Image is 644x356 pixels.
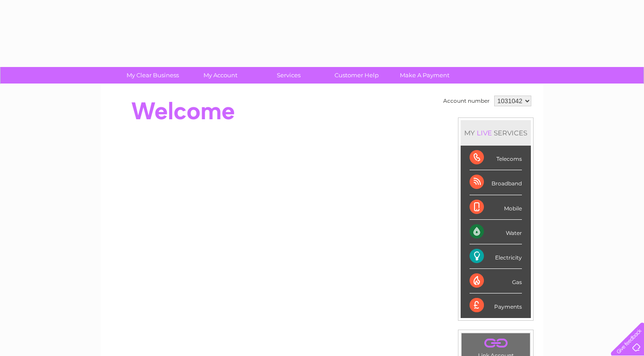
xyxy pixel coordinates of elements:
[388,67,462,84] a: Make A Payment
[441,93,492,109] td: Account number
[461,120,531,146] div: MY SERVICES
[116,67,190,84] a: My Clear Business
[470,170,522,195] div: Broadband
[470,146,522,170] div: Telecoms
[320,67,394,84] a: Customer Help
[470,195,522,220] div: Mobile
[464,335,528,351] a: .
[184,67,258,84] a: My Account
[470,244,522,269] div: Electricity
[470,269,522,293] div: Gas
[252,67,326,84] a: Services
[470,220,522,244] div: Water
[475,129,494,137] div: LIVE
[470,293,522,318] div: Payments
